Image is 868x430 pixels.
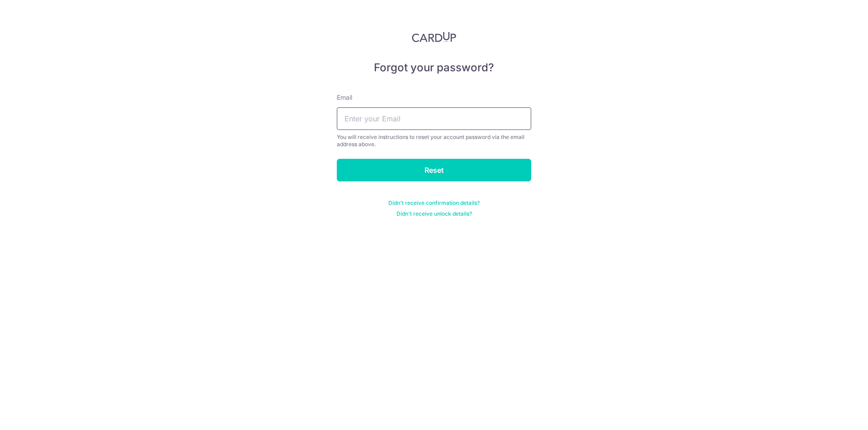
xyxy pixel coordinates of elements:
input: Enter your Email [337,107,531,130]
div: You will receive instructions to reset your account password via the email address above. [337,134,531,148]
h5: Forgot your password? [337,60,531,75]
img: CardUp Logo [412,32,456,42]
a: Didn't receive unlock details? [396,210,472,217]
a: Didn't receive confirmation details? [388,199,480,207]
label: Email [337,93,352,102]
input: Reset [337,159,531,181]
